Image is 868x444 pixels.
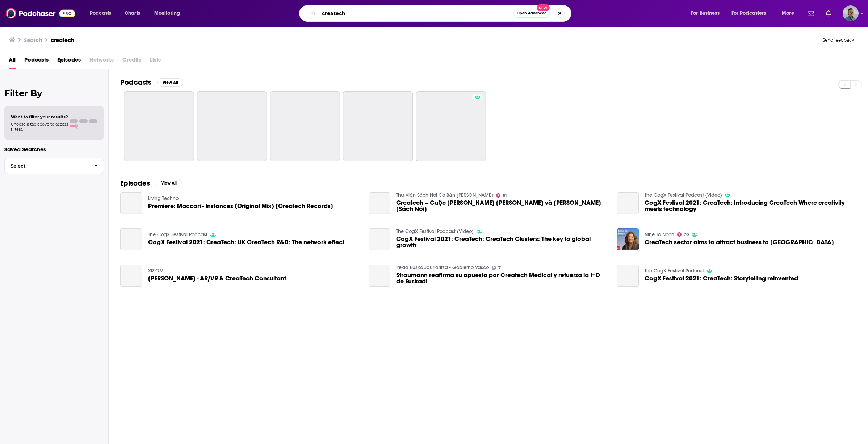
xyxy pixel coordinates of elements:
a: CogX Festival 2021: CreaTech: UK CreaTech R&D: The network effect [148,239,344,245]
span: New [537,4,550,11]
a: All [9,54,16,69]
a: 7 [492,266,501,270]
img: Podchaser - Follow, Share and Rate Podcasts [6,7,75,20]
span: 7 [498,266,501,270]
h2: Podcasts [120,78,151,87]
input: Search podcasts, credits, & more... [319,8,513,19]
button: open menu [727,8,777,19]
a: PodcastsView All [120,78,183,87]
img: CreaTech sector aims to attract business to NZ [617,228,639,250]
span: Credits [122,54,141,69]
a: Thư Viện Sách Nói Có Bản Quyền [396,192,493,198]
a: Podcasts [24,54,49,69]
a: CogX Festival 2021: CreaTech: Introducing CreaTech Where creativity meets technology [617,192,639,214]
a: Show notifications dropdown [805,7,817,20]
span: Logged in as TrentSell [843,5,859,21]
a: CogX Festival 2021: CreaTech: Storytelling reinvented [617,265,639,287]
span: CreaTech sector aims to attract business to [GEOGRAPHIC_DATA] [645,239,834,245]
a: Charts [120,8,144,19]
span: More [782,8,794,18]
a: Nine To Noon [645,232,674,238]
span: Open Advanced [517,12,547,15]
span: Podcasts [90,8,111,18]
a: The CogX Festival Podcast [148,232,207,238]
a: Straumann reafirma su apuesta por Createch Medical y refuerza la I+D de Euskadi [396,272,608,284]
span: [PERSON_NAME] - AR/VR & CreaTech Consultant [148,275,286,282]
a: 70 [677,232,689,237]
span: 70 [684,233,689,236]
span: Monitoring [154,8,180,18]
a: XR-OM [148,268,164,274]
a: CogX Festival 2021: CreaTech: UK CreaTech R&D: The network effect [120,228,142,250]
a: Living Techno [148,195,179,202]
span: Charts [125,8,140,18]
a: The CogX Festival Podcast (Video) [396,228,474,234]
a: Premiere: Maccari - Instances (Original Mix) [Createch Records] [120,192,142,214]
span: 61 [503,194,507,197]
span: For Podcasters [731,8,766,18]
button: open menu [686,8,729,19]
a: CreaTech sector aims to attract business to NZ [645,239,834,245]
a: Premiere: Maccari - Instances (Original Mix) [Createch Records] [148,203,333,209]
a: EpisodesView All [120,179,182,188]
a: CogX Festival 2021: CreaTech: CreaTech Clusters: The key to global growth [369,228,391,250]
button: Select [4,158,104,174]
button: Send feedback [820,37,856,43]
span: Lists [150,54,161,69]
a: Straumann reafirma su apuesta por Createch Medical y refuerza la I+D de Euskadi [369,265,391,287]
button: Show profile menu [843,5,859,21]
span: Select [5,164,88,168]
a: Srikant Nayak - AR/VR & CreaTech Consultant [120,265,142,287]
a: Irekia Eusko Jaurlaritza - Gobierno Vasco [396,265,489,271]
a: Createch – Cuộc Hôn Phối giữa Sáng Tạo và Công Nghệ [Sách Nói] [396,200,608,212]
img: User Profile [843,5,859,21]
a: CogX Festival 2021: CreaTech: Storytelling reinvented [645,275,798,282]
a: 61 [496,193,507,198]
button: View All [156,179,182,187]
button: View All [157,78,183,87]
button: open menu [777,8,803,19]
p: Saved Searches [4,146,104,153]
h2: Filter By [4,88,104,98]
span: Want to filter your results? [11,114,68,119]
a: The CogX Festival Podcast (Video) [645,192,722,198]
h2: Episodes [120,179,150,188]
a: Episodes [57,54,81,69]
span: Createch – Cuộc [PERSON_NAME] [PERSON_NAME] và [PERSON_NAME] [Sách Nói] [396,200,608,212]
button: open menu [85,8,121,19]
a: CogX Festival 2021: CreaTech: CreaTech Clusters: The key to global growth [396,236,608,248]
button: Open AdvancedNew [513,9,550,18]
span: For Business [691,8,720,18]
button: open menu [149,8,189,19]
a: Srikant Nayak - AR/VR & CreaTech Consultant [148,275,286,282]
a: Show notifications dropdown [823,7,834,20]
span: Networks [89,54,114,69]
h3: createch [51,37,74,43]
h3: Search [24,37,42,43]
a: Createch – Cuộc Hôn Phối giữa Sáng Tạo và Công Nghệ [Sách Nói] [369,192,391,214]
a: The CogX Festival Podcast [645,268,704,274]
a: CogX Festival 2021: CreaTech: Introducing CreaTech Where creativity meets technology [645,200,856,212]
div: Search podcasts, credits, & more... [306,5,578,22]
span: Choose a tab above to access filters. [11,122,68,132]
